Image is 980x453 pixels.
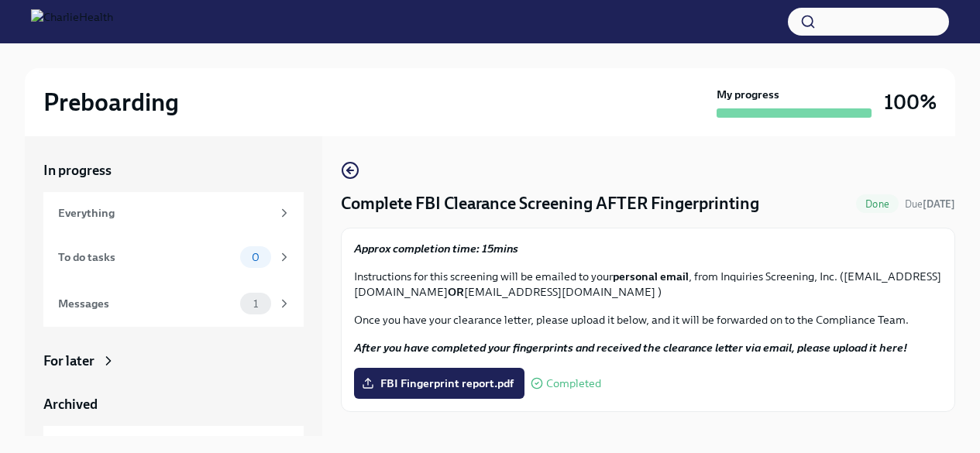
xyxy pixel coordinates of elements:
[365,376,514,391] span: FBI Fingerprint report.pdf
[43,395,304,414] a: Archived
[354,312,942,328] p: Once you have your clearance letter, please upload it below, and it will be forwarded on to the C...
[43,352,95,370] div: For later
[43,87,179,118] h2: Preboarding
[244,298,267,310] span: 1
[905,198,955,210] span: Due
[43,352,304,370] a: For later
[905,197,955,211] span: August 16th, 2025 09:00
[43,161,304,180] a: In progress
[856,198,899,210] span: Done
[43,192,304,234] a: Everything
[613,269,689,283] strong: personal email
[341,192,759,215] h4: Complete FBI Clearance Screening AFTER Fingerprinting
[58,249,234,266] div: To do tasks
[31,9,113,34] img: CharlieHealth
[448,285,464,299] strong: OR
[354,269,942,300] p: Instructions for this screening will be emailed to your , from Inquiries Screening, Inc. ([EMAIL_...
[546,378,601,390] span: Completed
[354,242,518,256] strong: Approx completion time: 15mins
[354,368,524,399] label: FBI Fingerprint report.pdf
[58,295,234,312] div: Messages
[43,234,304,280] a: To do tasks0
[884,88,937,116] h3: 100%
[717,87,779,102] strong: My progress
[58,204,271,221] div: Everything
[354,341,907,355] strong: After you have completed your fingerprints and received the clearance letter via email, please up...
[43,280,304,327] a: Messages1
[242,252,269,263] span: 0
[923,198,955,210] strong: [DATE]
